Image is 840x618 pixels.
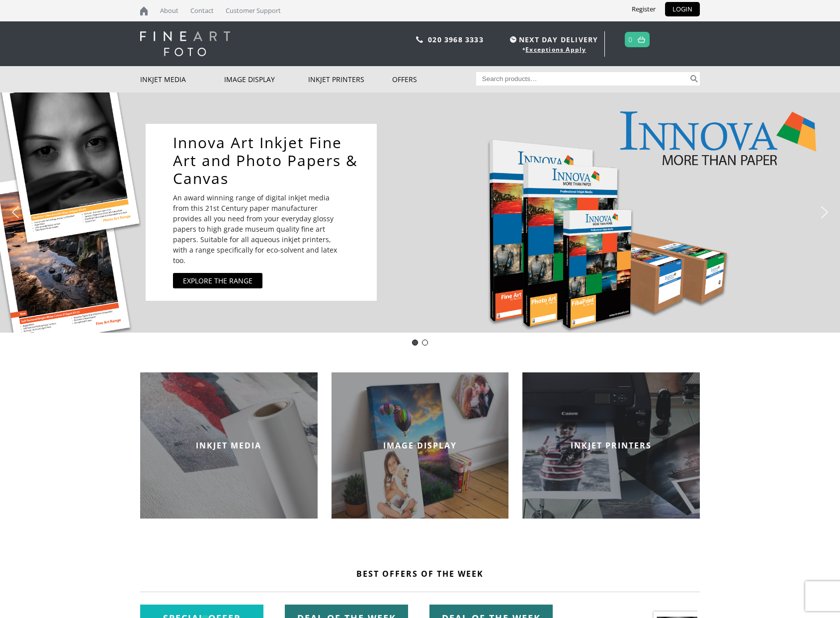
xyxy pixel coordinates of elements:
[224,66,308,92] a: Image Display
[422,340,428,346] div: pinch book
[510,36,516,43] img: time.svg
[173,134,359,187] a: Innova Art Inkjet Fine Art and Photo Papers & Canvas
[525,45,586,54] a: Exceptions Apply
[412,340,418,346] div: Innova-general
[428,35,484,44] a: 020 3968 3333
[416,36,423,43] img: phone.svg
[173,273,262,288] a: EXPLORE THE RANGE
[688,72,700,86] button: Search
[410,338,430,348] div: Choose slide to display.
[507,34,598,45] span: NEXT DAY DELIVERY
[173,192,347,265] p: An award winning range of digital inkjet media from this 21st Century paper manufacturer provides...
[476,72,689,86] input: Search products…
[140,440,318,451] h2: INKJET MEDIA
[665,2,700,16] a: LOGIN
[140,66,224,92] a: Inkjet Media
[140,31,230,56] img: logo-white.svg
[308,66,392,92] a: Inkjet Printers
[638,36,645,43] img: basket.svg
[183,275,252,286] div: EXPLORE THE RANGE
[332,440,509,451] h2: IMAGE DISPLAY
[146,124,377,301] div: Innova Art Inkjet Fine Art and Photo Papers & CanvasAn award winning range of digital inkjet medi...
[522,440,700,451] h2: INKJET PRINTERS
[140,568,700,579] h2: Best Offers Of The Week
[628,32,633,47] a: 0
[7,204,23,220] img: previous arrow
[624,2,663,16] a: Register
[392,66,476,92] a: Offers
[817,204,833,220] img: next arrow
